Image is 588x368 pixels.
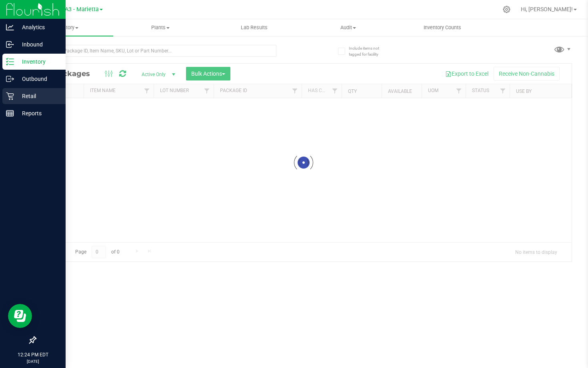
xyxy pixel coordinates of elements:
[8,304,32,328] iframe: Resource center
[395,19,489,36] a: Inventory Counts
[4,351,62,358] p: 12:24 PM EDT
[14,74,62,84] p: Outbound
[521,6,573,12] span: Hi, [PERSON_NAME]!
[207,19,301,36] a: Lab Results
[301,19,395,36] a: Audit
[114,24,207,31] span: Plants
[502,6,512,13] div: Manage settings
[19,19,113,36] a: Inventory
[6,75,14,83] inline-svg: Outbound
[14,91,62,101] p: Retail
[61,6,99,13] span: GA3 - Marietta
[6,109,14,117] inline-svg: Reports
[14,40,62,49] p: Inbound
[35,45,276,57] input: Search Package ID, Item Name, SKU, Lot or Part Number...
[6,40,14,48] inline-svg: Inbound
[302,24,395,31] span: Audit
[4,358,62,364] p: [DATE]
[349,45,389,57] span: Include items not tagged for facility
[19,24,113,31] span: Inventory
[113,19,207,36] a: Plants
[14,109,62,118] p: Reports
[14,57,62,66] p: Inventory
[6,23,14,31] inline-svg: Analytics
[6,58,14,66] inline-svg: Inventory
[230,24,278,31] span: Lab Results
[14,22,62,32] p: Analytics
[413,24,472,31] span: Inventory Counts
[6,92,14,100] inline-svg: Retail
